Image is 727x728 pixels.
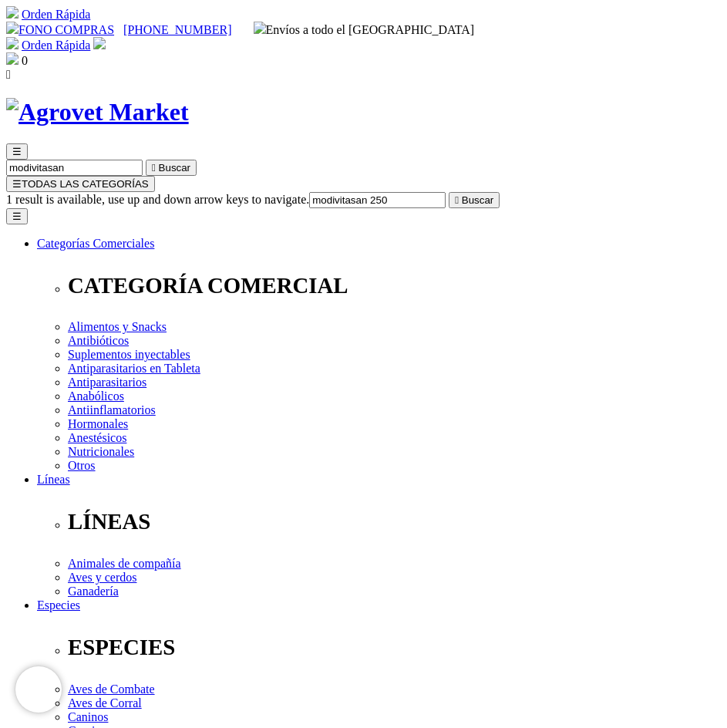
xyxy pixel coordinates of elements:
[123,23,231,36] a: [PHONE_NUMBER]
[68,362,200,375] a: Antiparasitarios en Tableta
[15,666,62,713] iframe: Brevo live chat
[37,473,70,486] a: Líneas
[6,160,143,176] input: Buscar
[68,417,128,430] a: Hormonales
[254,23,475,36] span: Envíos a todo el [GEOGRAPHIC_DATA]
[68,389,124,403] a: Anabólicos
[68,403,156,416] a: Antiinflamatorios
[68,320,167,333] a: Alimentos y Snacks
[68,696,142,709] a: Aves de Corral
[68,431,126,444] a: Anestésicos
[6,22,19,34] img: phone.svg
[462,194,493,206] span: Buscar
[68,571,136,584] a: Aves y cerdos
[6,98,189,126] img: Agrovet Market
[68,682,155,696] a: Aves de Combate
[22,54,28,67] span: 0
[6,143,28,160] button: ☰
[68,348,190,361] a: Suplementos inyectables
[159,162,190,174] span: Buscar
[6,52,19,65] img: shopping-bag.svg
[37,237,154,250] a: Categorías Comerciales
[6,6,19,19] img: shopping-cart.svg
[6,23,114,36] a: FONO COMPRAS
[68,710,108,723] a: Caninos
[449,192,500,208] button:  Buscar
[254,22,266,34] img: delivery-truck.svg
[12,178,22,190] span: ☰
[6,68,11,81] i: 
[22,8,90,21] a: Orden Rápida
[68,334,129,347] a: Antibióticos
[68,445,134,458] a: Nutricionales
[68,509,721,534] p: LÍNEAS
[6,37,19,49] img: shopping-cart.svg
[37,598,80,612] a: Especies
[309,192,446,208] input: Buscar
[22,39,90,52] a: Orden Rápida
[6,193,309,206] span: 1 result is available, use up and down arrow keys to navigate.
[455,194,459,206] i: 
[12,146,22,157] span: ☰
[6,176,155,192] button: ☰TODAS LAS CATEGORÍAS
[68,557,181,570] a: Animales de compañía
[68,273,721,298] p: CATEGORÍA COMERCIAL
[93,37,106,49] img: user.svg
[68,459,96,472] a: Otros
[68,376,146,389] a: Antiparasitarios
[6,208,28,224] button: ☰
[146,160,197,176] button:  Buscar
[152,162,156,174] i: 
[68,585,119,598] a: Ganadería
[68,635,721,660] p: ESPECIES
[93,39,106,52] a: Acceda a su cuenta de cliente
